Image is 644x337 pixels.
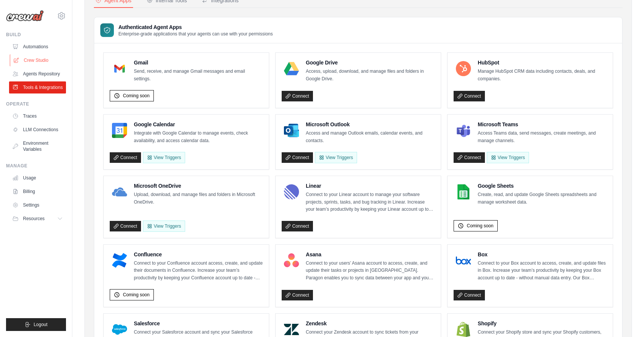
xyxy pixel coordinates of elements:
img: Google Drive Logo [284,61,299,76]
span: Coming soon [467,223,494,229]
h4: HubSpot [478,59,607,66]
button: Resources [9,213,66,225]
a: Connect [110,221,141,231]
img: Gmail Logo [112,61,127,76]
img: Microsoft Outlook Logo [284,123,299,138]
a: Connect [454,152,485,163]
a: Usage [9,172,66,184]
h4: Microsoft OneDrive [134,182,263,190]
a: Agents Repository [9,68,66,80]
img: HubSpot Logo [456,61,471,76]
a: Settings [9,199,66,211]
: View Triggers [143,221,185,232]
h4: Salesforce [134,320,263,327]
img: Microsoft OneDrive Logo [112,184,127,199]
img: Microsoft Teams Logo [456,123,471,138]
button: Logout [6,318,66,331]
p: Access Teams data, send messages, create meetings, and manage channels. [478,130,607,144]
h4: Google Calendar [134,121,263,128]
p: Enterprise-grade applications that your agents can use with your permissions [118,31,273,37]
img: Confluence Logo [112,253,127,268]
div: Build [6,32,66,38]
p: Create, read, and update Google Sheets spreadsheets and manage worksheet data. [478,191,607,206]
p: Connect to your Linear account to manage your software projects, sprints, tasks, and bug tracking... [306,191,435,213]
h4: Microsoft Teams [478,121,607,128]
a: Environment Variables [9,137,66,155]
div: Operate [6,101,66,107]
h4: Asana [306,251,435,258]
a: Billing [9,185,66,198]
a: Crew Studio [10,54,67,66]
img: Google Sheets Logo [456,184,471,199]
span: Logout [34,322,48,328]
a: Automations [9,41,66,53]
: View Triggers [315,152,357,163]
p: Connect to your Box account to access, create, and update files in Box. Increase your team’s prod... [478,260,607,282]
h3: Authenticated Agent Apps [118,23,273,31]
a: Connect [282,221,313,231]
a: Connect [110,152,141,163]
img: Linear Logo [284,184,299,199]
a: Tools & Integrations [9,81,66,93]
a: Connect [454,91,485,101]
p: Connect to your users’ Asana account to access, create, and update their tasks or projects in [GE... [306,260,435,282]
img: Salesforce Logo [112,322,127,337]
img: Asana Logo [284,253,299,268]
button: View Triggers [143,152,185,163]
a: Connect [282,290,313,300]
h4: Zendesk [306,320,435,327]
h4: Shopify [478,320,607,327]
span: Coming soon [123,93,150,99]
img: Zendesk Logo [284,322,299,337]
p: Send, receive, and manage Gmail messages and email settings. [134,68,263,83]
p: Integrate with Google Calendar to manage events, check availability, and access calendar data. [134,130,263,144]
p: Connect to your Confluence account access, create, and update their documents in Confluence. Incr... [134,260,263,282]
h4: Gmail [134,59,263,66]
span: Coming soon [123,292,150,298]
h4: Confluence [134,251,263,258]
h4: Microsoft Outlook [306,121,435,128]
h4: Linear [306,182,435,190]
img: Google Calendar Logo [112,123,127,138]
: View Triggers [487,152,529,163]
a: Connect [282,152,313,163]
img: Logo [6,10,44,21]
img: Box Logo [456,253,471,268]
a: LLM Connections [9,124,66,136]
a: Traces [9,110,66,122]
p: Access, upload, download, and manage files and folders in Google Drive. [306,68,435,83]
p: Manage HubSpot CRM data including contacts, deals, and companies. [478,68,607,83]
div: Manage [6,163,66,169]
p: Upload, download, and manage files and folders in Microsoft OneDrive. [134,191,263,206]
h4: Google Sheets [478,182,607,190]
h4: Box [478,251,607,258]
a: Connect [454,290,485,300]
h4: Google Drive [306,59,435,66]
span: Resources [23,216,44,222]
a: Connect [282,91,313,101]
p: Access and manage Outlook emails, calendar events, and contacts. [306,130,435,144]
img: Shopify Logo [456,322,471,337]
